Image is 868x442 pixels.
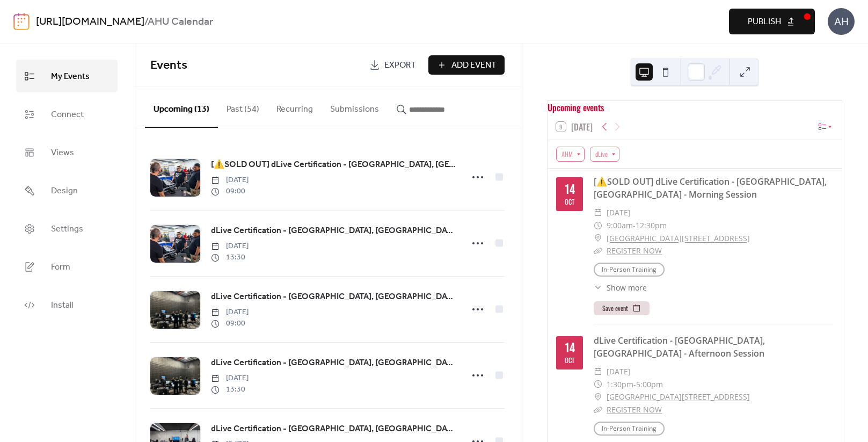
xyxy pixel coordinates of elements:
div: ​ [594,219,602,232]
span: 09:00 [211,186,249,197]
a: Design [16,174,118,207]
img: logo [13,13,30,30]
a: Views [16,136,118,169]
span: Form [51,259,70,276]
div: ​ [594,365,602,378]
span: [DATE] [211,307,249,318]
button: Past (54) [218,87,268,127]
span: Show more [607,282,647,293]
div: ​ [594,378,602,391]
span: Install [51,297,73,314]
span: Connect [51,106,84,123]
span: [DATE] [211,175,249,186]
span: 9:00am [607,219,633,232]
span: [DATE] [211,241,249,252]
div: ​ [594,232,602,245]
span: 5:00pm [636,378,663,391]
div: AH [828,8,855,35]
span: Add Event [451,59,497,72]
button: Recurring [268,87,322,127]
a: My Events [16,60,118,92]
span: Views [51,144,74,161]
span: - [633,378,636,391]
button: Save event [594,301,650,315]
button: Submissions [322,87,388,127]
span: Design [51,183,78,199]
span: dLive Certification - [GEOGRAPHIC_DATA], [GEOGRAPHIC_DATA] - Afternoon Session [211,357,456,369]
span: [DATE] [211,373,249,384]
a: [GEOGRAPHIC_DATA][STREET_ADDRESS] [607,390,750,403]
button: ​Show more [594,282,647,293]
a: REGISTER NOW [607,404,662,415]
div: 14 [564,342,575,355]
a: dLive Certification - [GEOGRAPHIC_DATA], [GEOGRAPHIC_DATA] - Afternoon Session [594,335,765,359]
a: Form [16,250,118,283]
button: Publish [729,9,815,34]
div: Oct [565,357,574,364]
a: dLive Certification - [GEOGRAPHIC_DATA], [GEOGRAPHIC_DATA] - Afternoon Session [211,224,456,238]
button: Add Event [428,55,505,75]
span: dLive Certification - [GEOGRAPHIC_DATA], [GEOGRAPHIC_DATA] - Afternoon Session [211,224,456,237]
span: - [633,219,636,232]
div: ​ [594,282,602,293]
span: dLive Certification - [GEOGRAPHIC_DATA], [GEOGRAPHIC_DATA] - Morning Session [211,291,456,303]
div: ​ [594,390,602,403]
a: Install [16,288,118,321]
div: Oct [565,199,574,206]
span: 12:30pm [636,219,667,232]
span: 13:30 [211,384,249,395]
span: dLive Certification - [GEOGRAPHIC_DATA], [GEOGRAPHIC_DATA] - Morning Session [211,423,456,436]
a: [⚠️SOLD OUT] dLive Certification - [GEOGRAPHIC_DATA], [GEOGRAPHIC_DATA] - Morning Session [594,176,827,200]
span: Publish [748,16,781,28]
b: AHU Calendar [148,12,213,32]
button: Upcoming (13) [145,87,218,128]
div: ​ [594,244,602,257]
span: Events [150,54,187,77]
span: 1:30pm [607,378,633,391]
a: Export [361,55,424,75]
a: dLive Certification - [GEOGRAPHIC_DATA], [GEOGRAPHIC_DATA] - Afternoon Session [211,356,456,370]
a: [URL][DOMAIN_NAME] [36,12,144,32]
a: [⚠️SOLD OUT] dLive Certification - [GEOGRAPHIC_DATA], [GEOGRAPHIC_DATA] - Morning Session [211,158,456,172]
span: 09:00 [211,318,249,329]
span: My Events [51,68,90,85]
a: Settings [16,212,118,245]
b: / [144,12,148,32]
div: ​ [594,206,602,219]
span: 13:30 [211,252,249,263]
span: Export [384,59,416,72]
a: REGISTER NOW [607,245,662,256]
span: [⚠️SOLD OUT] dLive Certification - [GEOGRAPHIC_DATA], [GEOGRAPHIC_DATA] - Morning Session [211,158,456,171]
a: dLive Certification - [GEOGRAPHIC_DATA], [GEOGRAPHIC_DATA] - Morning Session [211,290,456,304]
span: [DATE] [607,365,631,378]
a: [GEOGRAPHIC_DATA][STREET_ADDRESS] [607,232,750,245]
div: ​ [594,403,602,416]
a: dLive Certification - [GEOGRAPHIC_DATA], [GEOGRAPHIC_DATA] - Morning Session [211,422,456,436]
div: Upcoming events [548,101,842,114]
a: Connect [16,98,118,131]
div: 14 [564,183,575,197]
span: [DATE] [607,206,631,219]
span: Settings [51,221,83,237]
